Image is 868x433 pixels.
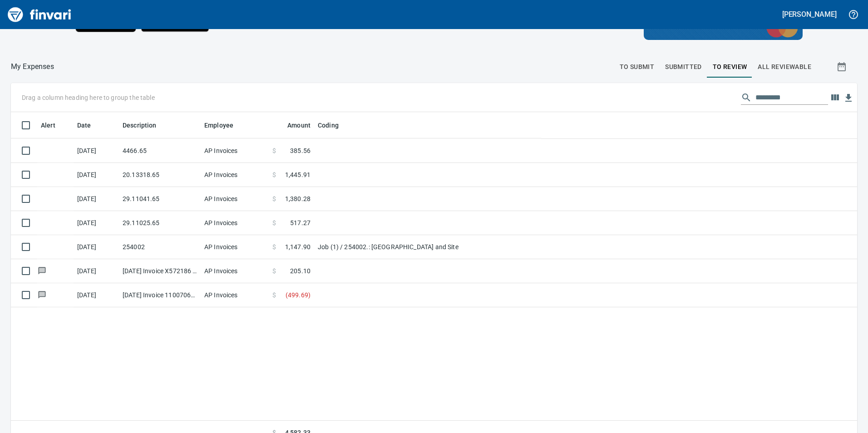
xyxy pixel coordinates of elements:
span: $ [272,194,276,203]
span: All Reviewable [758,61,811,73]
td: 20.13318.65 [119,163,201,187]
span: 1,147.90 [285,242,311,251]
td: [DATE] [74,235,119,259]
span: $ [272,242,276,251]
td: AP Invoices [201,211,269,235]
span: 517.27 [290,218,311,227]
span: $ [272,146,276,155]
span: $ [272,218,276,227]
p: Drag a column heading here to group the table [22,93,155,102]
td: [DATE] Invoice 11007060 from Cessco Inc (1-10167) [119,283,201,307]
h5: [PERSON_NAME] [782,10,837,19]
img: Finvari [5,4,74,25]
span: Has messages [37,292,47,298]
td: AP Invoices [201,259,269,283]
span: To Review [713,61,747,73]
td: AP Invoices [201,139,269,163]
span: $ [272,266,276,276]
span: Employee [204,120,233,131]
td: 254002 [119,235,201,259]
td: [DATE] [74,283,119,307]
td: 29.11025.65 [119,211,201,235]
span: Date [77,120,91,131]
span: To Submit [620,61,655,73]
td: [DATE] [74,163,119,187]
span: 1,445.91 [285,170,311,179]
td: 4466.65 [119,139,201,163]
td: [DATE] Invoice X572186 from Core & Main LP (1-24415) [119,259,201,283]
span: Coding [318,120,339,131]
span: Date [77,120,103,131]
span: ( 499.69 ) [286,290,311,300]
span: 385.56 [290,146,311,155]
span: 1,380.28 [285,194,311,203]
button: Download table [842,91,855,105]
button: [PERSON_NAME] [780,7,839,21]
span: Alert [41,120,67,131]
td: [DATE] [74,139,119,163]
span: $ [272,170,276,179]
span: Amount [276,120,311,131]
td: AP Invoices [201,163,269,187]
td: [DATE] [74,187,119,211]
span: Alert [41,120,55,131]
button: Show transactions within a particular date range [828,56,857,78]
span: 205.10 [290,266,311,276]
td: 29.11041.65 [119,187,201,211]
span: Employee [204,120,245,131]
nav: breadcrumb [11,61,54,72]
td: [DATE] [74,211,119,235]
td: AP Invoices [201,235,269,259]
span: Amount [287,120,311,131]
td: [DATE] [74,259,119,283]
span: $ [272,290,276,300]
td: AP Invoices [201,187,269,211]
p: My Expenses [11,61,54,72]
span: Description [123,120,157,131]
span: Submitted [665,61,702,73]
span: Description [123,120,168,131]
span: Coding [318,120,350,131]
td: Job (1) / 254002.: [GEOGRAPHIC_DATA] and Site [314,235,541,259]
td: AP Invoices [201,283,269,307]
span: Has messages [37,268,47,274]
